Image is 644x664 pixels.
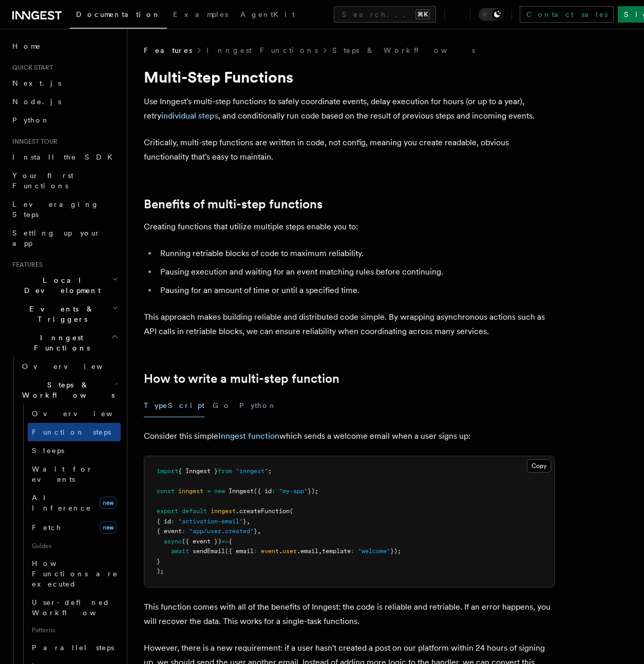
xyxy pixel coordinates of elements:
[211,507,236,515] span: inngest
[254,487,272,495] span: ({ id
[257,528,261,535] span: ,
[182,538,221,545] span: ({ event })
[28,638,121,657] a: Parallel steps
[308,487,318,495] span: });
[32,598,124,617] span: User-defined Workflows
[28,489,121,517] a: AI Inferencenew
[8,195,121,224] a: Leveraging Steps
[28,423,121,441] a: Function steps
[157,558,160,565] span: }
[144,310,555,339] p: This approach makes building reliable and distributed code simple. By wrapping asynchronous actio...
[157,467,178,475] span: import
[18,357,121,376] a: Overview
[12,116,50,124] span: Python
[415,9,430,19] kbd: ⌘K
[144,68,555,86] h1: Multi-Step Functions
[8,138,58,146] span: Inngest tour
[290,507,293,515] span: (
[240,10,295,18] span: AgentKit
[351,548,354,555] span: :
[213,394,231,417] button: Go
[207,487,211,495] span: =
[479,8,503,21] button: Toggle dark mode
[254,528,257,535] span: }
[18,376,121,404] button: Steps & Workflows
[297,548,318,555] span: .email
[178,467,218,475] span: { Inngest }
[157,507,178,515] span: export
[221,538,229,545] span: =>
[334,6,436,23] button: Search...⌘K
[144,45,192,55] span: Features
[100,521,117,534] span: new
[12,79,61,87] span: Next.js
[32,494,91,512] span: AI Inference
[32,446,64,455] span: Sleeps
[178,487,203,495] span: inngest
[261,548,279,555] span: event
[272,487,275,495] span: :
[171,518,175,525] span: :
[157,487,175,495] span: const
[28,517,121,538] a: Fetchnew
[144,394,204,417] button: TypeScript
[32,559,118,588] span: How Functions are executed
[144,135,555,164] p: Critically, multi-step functions are written in code, not config, meaning you create readable, ob...
[182,528,185,535] span: :
[32,465,93,483] span: Wait for events
[8,304,112,324] span: Events & Triggers
[12,229,101,247] span: Setting up your app
[229,487,254,495] span: Inngest
[279,548,282,555] span: .
[157,568,164,575] span: );
[76,10,161,18] span: Documentation
[32,409,138,418] span: Overview
[193,548,225,555] span: sendEmail
[268,467,272,475] span: ;
[12,200,99,219] span: Leveraging Steps
[239,394,277,417] button: Python
[144,429,555,443] p: Consider this simple which sends a welcome email when a user signs up:
[173,10,228,18] span: Examples
[164,538,182,545] span: async
[167,3,234,28] a: Examples
[8,261,43,269] span: Features
[8,275,112,296] span: Local Development
[28,622,121,638] span: Patterns
[243,518,247,525] span: }
[28,404,121,423] a: Overview
[8,271,121,300] button: Local Development
[8,74,121,92] a: Next.js
[218,431,279,441] a: Inngest function
[358,548,390,555] span: "welcome"
[189,528,254,535] span: "app/user.created"
[144,600,555,629] p: This function comes with all of the benefits of Inngest: the code is reliable and retriable. If a...
[322,548,351,555] span: template
[236,467,268,475] span: "inngest"
[18,380,115,400] span: Steps & Workflows
[157,246,555,261] li: Running retriable blocks of code to maximum reliability.
[28,538,121,554] span: Guides
[144,197,323,211] a: Benefits of multi-step functions
[100,497,117,509] span: new
[28,593,121,622] a: User-defined Workflows
[12,97,61,106] span: Node.js
[157,518,171,525] span: { id
[28,441,121,460] a: Sleeps
[214,487,225,495] span: new
[8,92,121,111] a: Node.js
[225,548,254,555] span: ({ email
[8,328,121,357] button: Inngest Functions
[527,459,551,473] button: Copy
[8,300,121,328] button: Events & Triggers
[206,45,318,55] a: Inngest Functions
[144,94,555,123] p: Use Inngest's multi-step functions to safely coordinate events, delay execution for hours (or up ...
[32,428,111,436] span: Function steps
[318,548,322,555] span: ,
[32,523,62,532] span: Fetch
[171,548,189,555] span: await
[157,528,182,535] span: { event
[161,111,218,121] a: individual steps
[218,467,232,475] span: from
[279,487,308,495] span: "my-app"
